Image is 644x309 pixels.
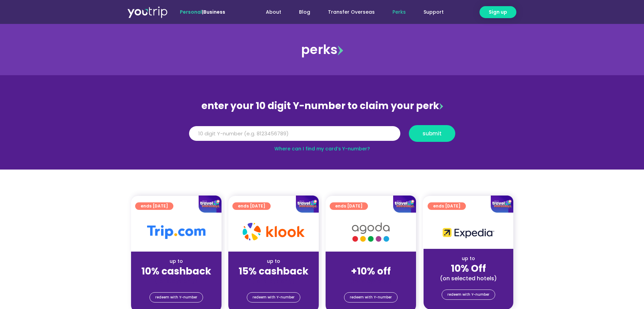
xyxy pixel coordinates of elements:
div: up to [137,258,216,265]
nav: Menu [244,6,453,18]
div: enter your 10 digit Y-number to claim your perk [186,97,459,115]
span: redeem with Y-number [447,290,489,299]
a: redeem with Y-number [442,290,495,300]
span: Sign up [489,9,507,16]
a: Transfer Overseas [319,6,384,18]
div: up to [429,255,508,262]
form: Y Number [189,125,455,147]
a: Perks [384,6,415,18]
div: (on selected hotels) [429,275,508,282]
a: Business [203,9,225,15]
span: | [180,9,225,15]
a: redeem with Y-number [149,292,203,303]
span: submit [423,131,442,136]
span: up to [364,258,377,265]
span: redeem with Y-number [155,293,197,302]
a: redeem with Y-number [247,292,300,303]
strong: +10% off [351,265,391,278]
span: redeem with Y-number [253,293,295,302]
a: Sign up [480,6,516,18]
span: Personal [180,9,202,15]
input: 10 digit Y-number (e.g. 8123456789) [189,126,400,141]
div: (for stays only) [234,278,313,285]
strong: 10% cashback [141,265,211,278]
div: (for stays only) [331,278,411,285]
a: redeem with Y-number [344,292,398,303]
a: Support [415,6,453,18]
div: up to [234,258,313,265]
button: submit [409,125,455,142]
strong: 15% cashback [239,265,309,278]
strong: 10% Off [451,262,486,275]
a: About [257,6,290,18]
span: redeem with Y-number [350,293,392,302]
a: Where can I find my card’s Y-number? [274,145,370,152]
div: (for stays only) [137,278,216,285]
a: Blog [290,6,319,18]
